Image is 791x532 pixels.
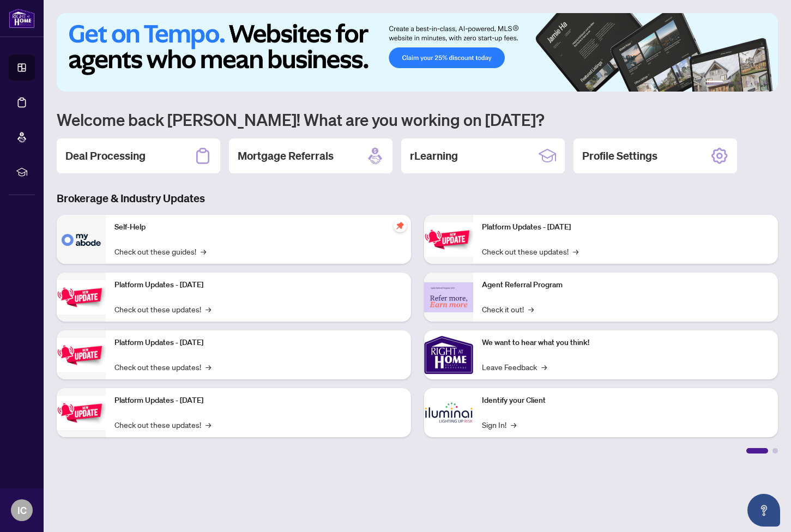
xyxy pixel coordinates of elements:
h2: Profile Settings [582,148,657,164]
span: pushpin [394,219,407,232]
button: 3 [736,81,741,85]
p: Platform Updates - [DATE] [114,337,402,349]
span: → [206,303,211,315]
h1: Welcome back [PERSON_NAME]! What are you working on [DATE]? [57,109,778,130]
img: We want to hear what you think! [424,330,473,379]
button: 6 [763,81,767,85]
button: 5 [754,81,758,85]
h2: rLearning [410,148,458,164]
img: Self-Help [57,215,106,264]
span: → [573,245,578,257]
h3: Brokerage & Industry Updates [57,191,778,206]
button: 4 [745,81,750,85]
a: Leave Feedback→ [482,361,547,373]
span: → [528,303,534,315]
span: IC [17,503,27,518]
p: Self-Help [114,221,402,233]
img: logo [9,8,35,28]
img: Agent Referral Program [424,282,473,312]
p: Agent Referral Program [482,279,770,291]
p: Identify your Client [482,395,770,407]
img: Platform Updates - June 23, 2025 [424,222,473,257]
span: → [206,419,211,431]
span: → [511,419,516,431]
h2: Mortgage Referrals [238,148,334,164]
p: Platform Updates - [DATE] [114,279,402,291]
span: → [201,245,206,257]
p: We want to hear what you think! [482,337,770,349]
img: Platform Updates - July 21, 2025 [57,338,106,372]
button: Open asap [747,494,780,527]
a: Check out these updates!→ [114,419,211,431]
img: Slide 0 [57,13,778,92]
p: Platform Updates - [DATE] [114,395,402,407]
a: Check it out!→ [482,303,534,315]
a: Check out these updates!→ [114,361,211,373]
button: 2 [728,81,732,85]
a: Check out these guides!→ [114,245,206,257]
p: Platform Updates - [DATE] [482,221,770,233]
button: 1 [706,81,723,85]
img: Platform Updates - September 16, 2025 [57,280,106,315]
h2: Deal Processing [65,148,146,164]
span: → [541,361,547,373]
a: Sign In!→ [482,419,516,431]
a: Check out these updates!→ [114,303,211,315]
a: Check out these updates!→ [482,245,578,257]
span: → [206,361,211,373]
img: Platform Updates - July 8, 2025 [57,396,106,430]
img: Identify your Client [424,388,473,437]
